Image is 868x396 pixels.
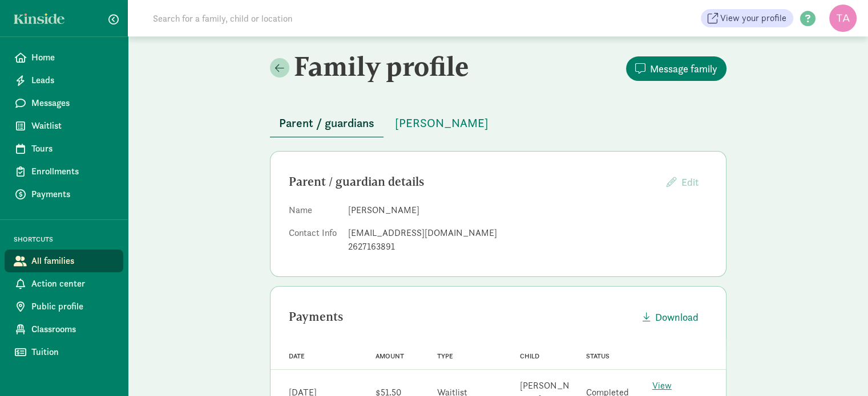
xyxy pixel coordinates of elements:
a: Messages [5,92,123,115]
a: View your profile [701,9,793,27]
span: Type [437,352,453,360]
span: Public profile [31,300,114,313]
a: Leads [5,69,123,92]
span: View your profile [720,11,786,25]
span: Action center [31,277,114,291]
span: Tours [31,142,114,156]
span: Child [520,352,539,360]
dd: [PERSON_NAME] [348,203,708,217]
a: Waitlist [5,115,123,137]
dt: Name [289,203,339,222]
a: Parent / guardians [270,117,383,130]
div: [EMAIL_ADDRESS][DOMAIN_NAME] [348,226,708,240]
a: Tuition [5,341,123,364]
a: [PERSON_NAME] [386,117,498,130]
span: Download [655,309,699,325]
span: Edit [681,175,699,189]
span: Messages [31,96,114,110]
span: Home [31,51,114,64]
button: [PERSON_NAME] [386,109,498,137]
a: Home [5,46,123,69]
span: Date [289,352,305,360]
input: Search for a family, child or location [146,7,466,30]
a: All families [5,250,123,272]
span: [PERSON_NAME] [395,114,488,132]
div: 2627163891 [348,240,708,254]
a: Action center [5,272,123,295]
button: Download [633,305,708,329]
dt: Contact Info [289,226,339,258]
span: Leads [31,74,114,87]
span: Parent / guardians [279,114,374,132]
span: Tuition [31,345,114,359]
span: Classrooms [31,322,114,336]
a: Payments [5,183,123,206]
button: Message family [626,56,726,81]
iframe: Chat Widget [811,341,868,396]
a: Public profile [5,295,123,318]
h2: Family profile [270,50,496,82]
span: Status [586,352,609,360]
span: All families [31,254,114,268]
button: Edit [657,170,708,194]
button: Parent / guardians [270,109,383,137]
div: Payments [289,308,633,326]
span: Message family [650,61,717,76]
a: Classrooms [5,318,123,341]
span: Amount [376,352,404,360]
a: Enrollments [5,160,123,183]
div: Parent / guardian details [289,173,657,191]
a: Tours [5,137,123,160]
span: Waitlist [31,119,114,133]
span: Payments [31,187,114,201]
span: Enrollments [31,165,114,178]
